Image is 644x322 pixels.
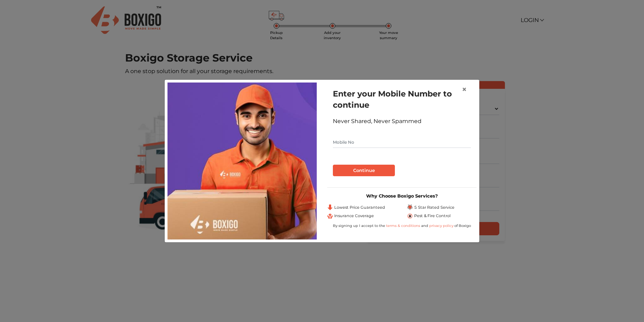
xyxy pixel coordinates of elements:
[334,205,385,210] span: Lowest Price Guaranteed
[333,88,471,110] h1: Enter your Mobile Number to continue
[456,80,472,99] button: Close
[428,223,454,228] a: privacy policy
[414,205,454,210] span: 5 Star Rated Service
[333,137,471,148] input: Mobile No
[327,223,477,228] div: By signing up I accept to the and of Boxigo
[167,83,317,239] img: storage-img
[333,117,471,126] div: Never Shared, Never Spammed
[333,165,395,177] button: Continue
[334,213,374,219] span: Insurance Coverage
[462,84,467,94] span: ×
[386,223,421,228] a: terms & conditions
[327,193,477,199] h3: Why Choose Boxigo Services?
[414,213,451,219] span: Pest & Fire Control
